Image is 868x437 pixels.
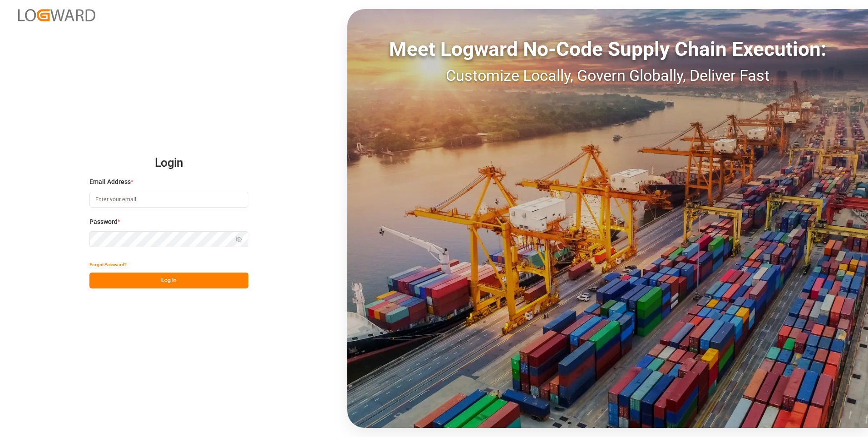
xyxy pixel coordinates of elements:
[18,9,95,21] img: Logward_new_orange.png
[89,257,127,273] button: Forgot Password?
[89,192,248,208] input: Enter your email
[347,34,868,64] div: Meet Logward No-Code Supply Chain Execution:
[347,64,868,87] div: Customize Locally, Govern Globally, Deliver Fast
[89,177,131,187] span: Email Address
[89,273,248,288] button: Log In
[89,149,248,178] h2: Login
[89,217,118,227] span: Password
